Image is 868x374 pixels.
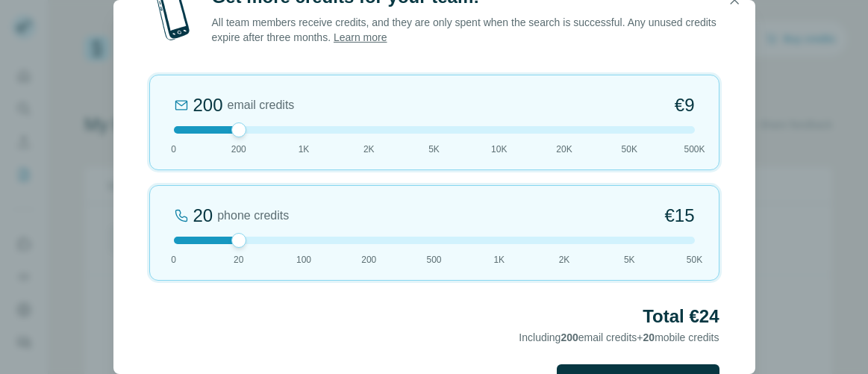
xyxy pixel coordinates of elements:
span: 0 [171,253,176,267]
span: 200 [561,331,578,343]
span: 500K [684,143,705,156]
span: 200 [231,143,246,156]
span: 0 [171,143,176,156]
span: 20 [643,331,655,343]
span: Including email credits + mobile credits [519,331,719,343]
span: 200 [361,253,376,267]
span: 50K [687,253,702,267]
span: €15 [664,204,694,228]
span: 20K [556,143,572,156]
span: 2K [559,253,570,267]
span: 100 [296,253,311,267]
span: 5K [624,253,635,267]
div: 200 [193,93,223,117]
span: 5K [428,143,440,156]
span: 50K [622,143,637,156]
span: 1K [493,253,505,267]
span: 20 [234,253,243,267]
h2: Total €24 [149,305,719,328]
span: 10K [491,143,507,156]
span: 2K [363,143,375,156]
span: 500 [426,253,441,267]
div: 20 [193,204,213,228]
span: email credits [228,96,295,114]
span: phone credits [217,207,289,225]
p: All team members receive credits, and they are only spent when the search is successful. Any unus... [212,15,719,45]
a: Learn more [334,31,387,43]
span: 1K [299,143,310,156]
span: €9 [675,93,695,117]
